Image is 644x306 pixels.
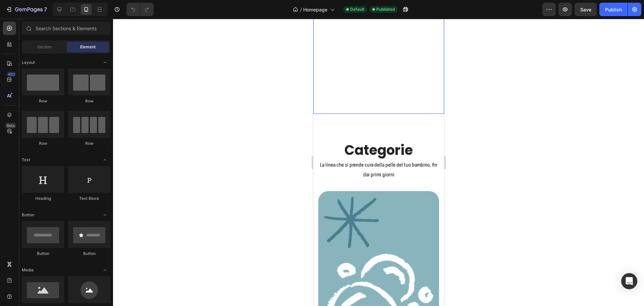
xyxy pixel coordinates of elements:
div: Row [22,98,64,104]
div: Undo/Redo [126,3,154,16]
span: Save [580,7,591,12]
span: Section [37,44,52,50]
div: Beta [5,123,16,128]
span: Default [350,6,364,12]
div: Open Intercom Messenger [621,273,637,289]
p: 7 [44,5,47,13]
iframe: Design area [313,19,444,306]
button: Publish [599,3,628,16]
span: Toggle open [100,265,110,275]
div: 450 [6,72,16,77]
div: Row [22,140,64,146]
span: Published [376,6,395,12]
span: Media [22,267,34,273]
span: Element [80,44,96,50]
div: Row [68,140,110,146]
div: Button [22,251,64,257]
span: Text [22,157,30,163]
div: Row [68,98,110,104]
span: Button [22,212,34,218]
span: Layout [22,59,35,65]
span: Toggle open [100,57,110,68]
button: Save [575,3,597,16]
button: 7 [3,3,50,16]
span: Toggle open [100,155,110,165]
span: / [300,6,302,13]
div: Publish [605,6,622,13]
div: Heading [22,195,64,202]
input: Search Sections & Elements [22,21,110,35]
span: Toggle open [100,210,110,220]
span: Homepage [303,6,327,13]
div: Text Block [68,195,110,202]
div: Button [68,251,110,257]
